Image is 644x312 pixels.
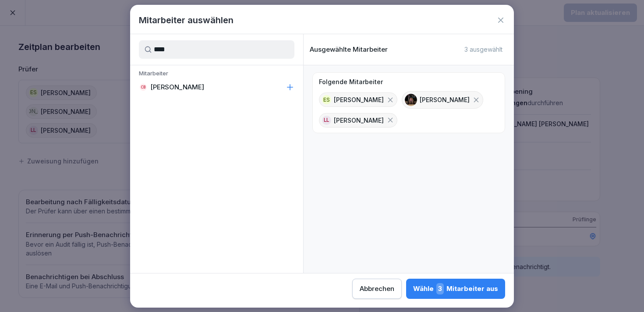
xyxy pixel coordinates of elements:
p: Folgende Mitarbeiter [319,78,383,86]
button: Abbrechen [352,279,402,299]
span: 3 [436,283,444,294]
p: [PERSON_NAME] [420,95,470,104]
h1: Mitarbeiter auswählen [139,14,234,27]
button: Wähle3Mitarbeiter aus [406,279,505,299]
div: ES [322,95,331,104]
p: Mitarbeiter [130,70,303,79]
div: Wähle Mitarbeiter aus [413,283,498,294]
div: CB [140,84,147,91]
div: LL [322,116,331,125]
p: [PERSON_NAME] [334,116,384,125]
div: Abbrechen [360,284,394,294]
p: [PERSON_NAME] [150,83,204,92]
p: 3 ausgewählt [464,46,502,53]
p: [PERSON_NAME] [334,95,384,104]
img: gq6jiwkat9wmwctfmwqffveh.png [405,94,417,106]
p: Ausgewählte Mitarbeiter [310,46,388,53]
